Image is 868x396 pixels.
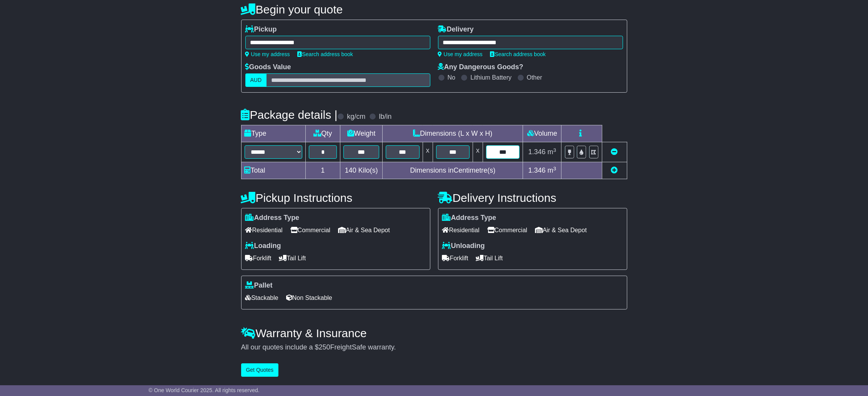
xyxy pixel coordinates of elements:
[470,74,511,81] label: Lithium Battery
[241,363,279,377] button: Get Quotes
[476,252,503,264] span: Tail Lift
[553,166,556,171] sup: 3
[245,51,290,57] a: Use my address
[245,292,278,304] span: Stackable
[490,51,546,57] a: Search address book
[438,25,474,34] label: Delivery
[528,148,546,156] span: 1.346
[279,252,306,264] span: Tail Lift
[286,292,332,304] span: Non Stackable
[245,63,291,72] label: Goods Value
[338,224,390,236] span: Air & Sea Depot
[305,125,340,142] td: Qty
[241,125,305,142] td: Type
[241,3,627,16] h4: Begin your quote
[245,224,283,236] span: Residential
[245,242,281,250] label: Loading
[548,148,556,156] span: m
[473,142,483,162] td: x
[245,214,300,222] label: Address Type
[438,51,483,57] a: Use my address
[241,343,627,352] div: All our quotes include a $ FreightSafe warranty.
[423,142,433,162] td: x
[448,74,455,81] label: No
[241,191,430,204] h4: Pickup Instructions
[319,343,330,351] span: 250
[528,166,546,174] span: 1.346
[345,166,357,174] span: 140
[379,113,392,121] label: lb/in
[383,162,523,179] td: Dimensions in Centimetre(s)
[548,166,556,174] span: m
[438,63,523,72] label: Any Dangerous Goods?
[241,327,627,339] h4: Warranty & Insurance
[340,162,383,179] td: Kilo(s)
[298,51,353,57] a: Search address book
[442,224,480,236] span: Residential
[245,25,277,34] label: Pickup
[442,242,485,250] label: Unloading
[241,162,305,179] td: Total
[442,214,496,222] label: Address Type
[438,191,627,204] h4: Delivery Instructions
[245,281,273,290] label: Pallet
[527,74,542,81] label: Other
[487,224,527,236] span: Commercial
[523,125,561,142] td: Volume
[611,148,618,156] a: Remove this item
[383,125,523,142] td: Dimensions (L x W x H)
[347,113,365,121] label: kg/cm
[245,252,272,264] span: Forklift
[442,252,468,264] span: Forklift
[290,224,330,236] span: Commercial
[305,162,340,179] td: 1
[245,73,267,87] label: AUD
[535,224,587,236] span: Air & Sea Depot
[148,387,260,393] span: © One World Courier 2025. All rights reserved.
[611,166,618,174] a: Add new item
[553,147,556,153] sup: 3
[340,125,383,142] td: Weight
[241,108,338,121] h4: Package details |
